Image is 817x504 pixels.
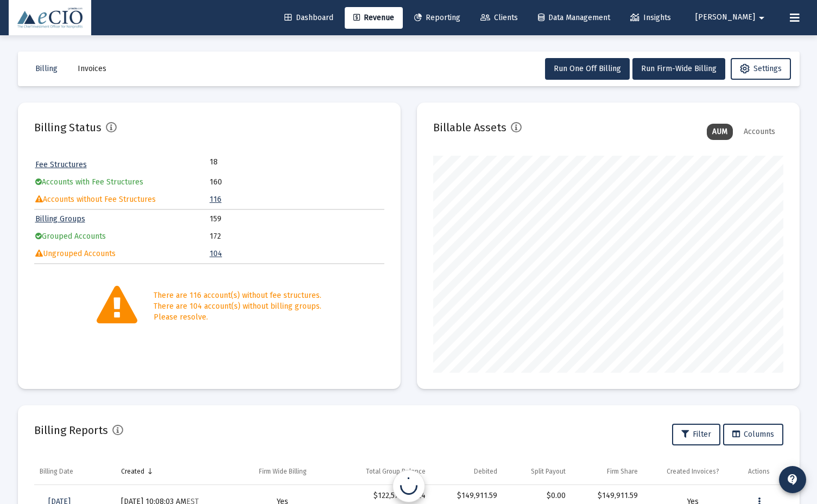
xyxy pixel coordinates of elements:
[332,458,431,484] td: Column Total Group Balance
[34,119,102,136] h2: Billing Status
[78,64,106,73] span: Invoices
[210,195,221,204] a: 116
[35,64,58,73] span: Billing
[34,458,116,484] td: Column Billing Date
[740,64,782,73] span: Settings
[472,7,527,29] a: Clients
[731,58,791,80] button: Settings
[643,458,743,484] td: Column Created Invoices?
[353,13,394,22] span: Revenue
[667,467,719,476] div: Created Invoices?
[17,7,83,29] img: Dashboard
[40,467,73,476] div: Billing Date
[34,422,108,439] h2: Billing Reports
[154,301,321,312] div: There are 104 account(s) without billing groups.
[433,119,506,136] h2: Billable Assets
[35,174,209,190] td: Accounts with Fee Structures
[748,467,770,476] div: Actions
[406,7,469,29] a: Reporting
[707,124,733,140] div: AUM
[738,124,781,140] div: Accounts
[35,192,209,208] td: Accounts without Fee Structures
[121,467,144,476] div: Created
[69,58,115,80] button: Invoices
[632,58,725,80] button: Run Firm-Wide Billing
[436,490,498,501] div: $149,911.59
[571,458,643,484] td: Column Firm Share
[480,13,518,22] span: Clients
[672,424,720,445] button: Filter
[27,58,66,80] button: Billing
[755,7,768,29] mat-icon: arrow_drop_down
[284,13,333,22] span: Dashboard
[474,467,497,476] div: Debited
[154,290,321,301] div: There are 116 account(s) without fee structures.
[681,430,711,439] span: Filter
[35,228,209,245] td: Grouped Accounts
[345,7,403,29] a: Revenue
[414,13,460,22] span: Reporting
[234,458,331,484] td: Column Firm Wide Billing
[154,312,321,323] div: Please resolve.
[210,211,383,227] td: 159
[35,214,85,224] a: Billing Groups
[554,64,621,73] span: Run One Off Billing
[732,430,774,439] span: Columns
[786,473,799,486] mat-icon: contact_support
[116,458,235,484] td: Column Created
[210,174,383,190] td: 160
[723,424,783,445] button: Columns
[695,13,755,22] span: [PERSON_NAME]
[366,467,426,476] div: Total Group Balance
[35,246,209,262] td: Ungrouped Accounts
[577,490,638,501] div: $149,911.59
[529,7,619,29] a: Data Management
[682,7,781,28] button: [PERSON_NAME]
[630,13,671,22] span: Insights
[641,64,717,73] span: Run Firm-Wide Billing
[503,458,571,484] td: Column Split Payout
[743,458,783,484] td: Column Actions
[538,13,610,22] span: Data Management
[545,58,630,80] button: Run One Off Billing
[607,467,638,476] div: Firm Share
[531,467,566,476] div: Split Payout
[431,458,503,484] td: Column Debited
[259,467,307,476] div: Firm Wide Billing
[276,7,342,29] a: Dashboard
[210,157,296,168] td: 18
[35,160,87,169] a: Fee Structures
[210,249,222,258] a: 104
[210,228,383,245] td: 172
[622,7,680,29] a: Insights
